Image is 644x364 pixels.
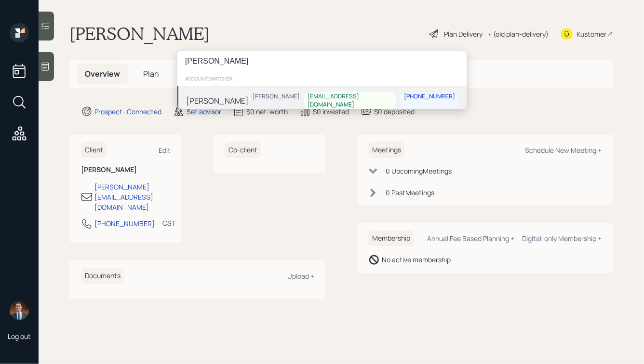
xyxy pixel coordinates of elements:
[404,93,455,101] div: [PHONE_NUMBER]
[177,71,467,86] div: account switcher
[308,93,392,109] div: [EMAIL_ADDRESS][DOMAIN_NAME]
[253,93,300,101] div: [PERSON_NAME]
[186,94,249,106] div: [PERSON_NAME]
[177,51,467,71] input: Type a command or search…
